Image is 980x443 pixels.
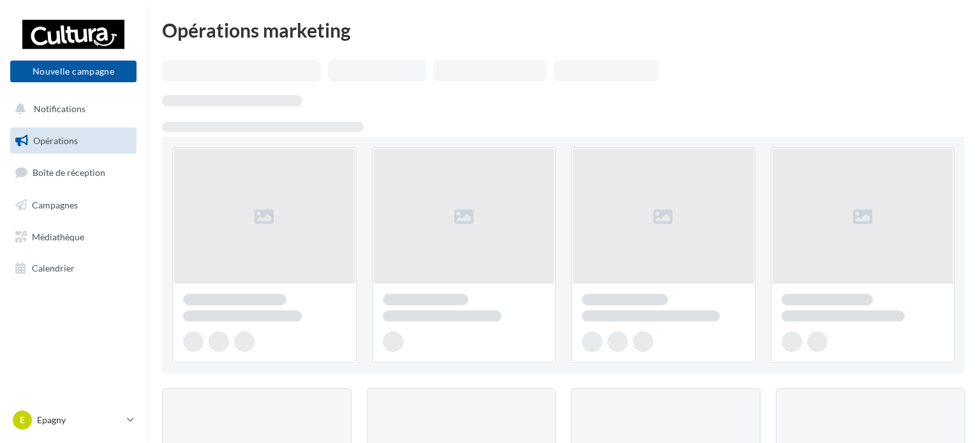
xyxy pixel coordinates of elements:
[33,167,105,178] span: Boîte de réception
[8,96,134,122] button: Notifications
[8,255,139,282] a: Calendrier
[8,192,139,219] a: Campagnes
[34,103,85,114] span: Notifications
[8,127,139,154] a: Opérations
[8,159,139,186] a: Boîte de réception
[10,61,137,82] button: Nouvelle campagne
[8,224,139,251] a: Médiathèque
[33,135,78,146] span: Opérations
[10,408,137,432] a: E Epagny
[162,20,965,40] div: Opérations marketing
[32,200,78,210] span: Campagnes
[32,231,84,242] span: Médiathèque
[37,414,122,426] p: Epagny
[20,414,25,426] span: E
[32,263,75,273] span: Calendrier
